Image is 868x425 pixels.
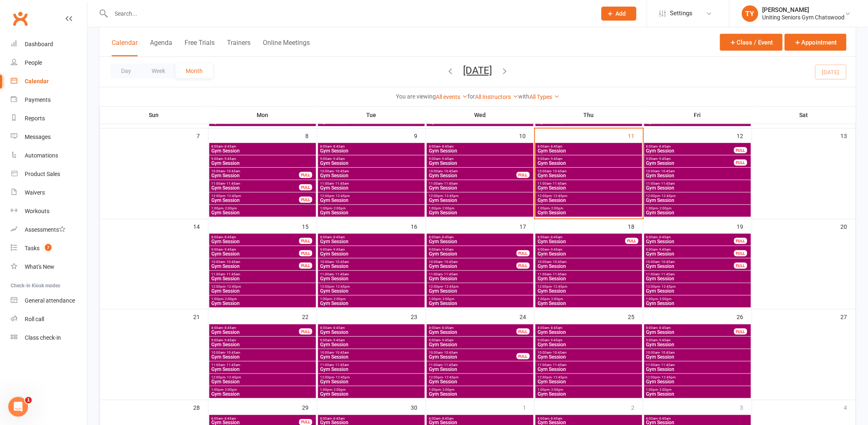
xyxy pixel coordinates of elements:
[646,326,735,330] span: 8:00am
[660,285,676,289] span: - 12:45pm
[211,264,299,269] span: Gym Session
[320,330,423,335] span: Gym Session
[332,157,345,161] span: - 9:45am
[646,272,749,276] span: 11:00am
[11,91,87,109] a: Payments
[11,35,87,54] a: Dashboard
[646,194,749,198] span: 12:00pm
[100,106,208,124] th: Sun
[11,165,87,183] a: Product Sales
[332,145,345,148] span: - 8:45am
[211,289,314,294] span: Gym Session
[428,198,532,203] span: Gym Session
[211,276,314,281] span: Gym Session
[537,297,641,301] span: 1:00pm
[428,161,532,166] span: Gym Session
[519,129,534,142] div: 10
[601,7,636,21] button: Add
[197,129,208,142] div: 7
[551,169,566,173] span: - 10:45am
[616,10,626,17] span: Add
[537,248,641,251] span: 9:00am
[517,329,530,335] div: FULL
[537,326,641,330] span: 8:00am
[742,5,758,22] div: TY
[737,310,752,323] div: 26
[428,289,532,294] span: Gym Session
[551,260,566,264] span: - 10:45am
[646,161,735,166] span: Gym Session
[11,221,87,239] a: Assessments
[646,145,735,148] span: 8:00am
[549,235,562,239] span: - 8:45am
[25,189,45,196] div: Waivers
[334,182,349,185] span: - 11:45am
[537,330,641,335] span: Gym Session
[109,8,591,19] input: Search...
[428,264,517,269] span: Gym Session
[428,185,532,190] span: Gym Session
[734,263,747,269] div: FULL
[320,207,423,210] span: 1:00pm
[537,182,641,185] span: 11:00am
[320,239,423,244] span: Gym Session
[660,260,675,264] span: - 10:45am
[646,173,749,178] span: Gym Session
[25,41,53,47] div: Dashboard
[537,276,641,281] span: Gym Session
[646,301,749,306] span: Gym Session
[428,251,517,256] span: Gym Session
[550,297,563,301] span: - 2:00pm
[225,169,240,173] span: - 10:45am
[440,235,454,239] span: - 8:45am
[302,219,317,233] div: 15
[734,160,747,166] div: FULL
[646,251,735,256] span: Gym Session
[646,239,735,244] span: Gym Session
[519,310,534,323] div: 24
[549,326,562,330] span: - 8:45am
[537,251,641,256] span: Gym Session
[211,272,314,276] span: 11:00am
[537,145,641,148] span: 8:00am
[223,207,237,210] span: - 2:00pm
[646,285,749,289] span: 12:00pm
[428,260,517,264] span: 10:00am
[334,285,350,289] span: - 12:45pm
[551,182,566,185] span: - 11:45am
[320,235,423,239] span: 8:00am
[517,263,530,269] div: FULL
[320,285,423,289] span: 12:00pm
[518,93,529,100] strong: with
[396,93,436,100] strong: You are viewing
[658,145,671,148] span: - 8:45am
[320,148,423,153] span: Gym Session
[320,264,423,269] span: Gym Session
[440,157,454,161] span: - 9:45am
[211,301,314,306] span: Gym Session
[841,129,856,142] div: 13
[529,94,559,100] a: All Types
[551,272,566,276] span: - 11:45am
[25,59,42,66] div: People
[320,182,423,185] span: 11:00am
[193,310,208,323] div: 21
[537,157,641,161] span: 9:00am
[428,248,517,251] span: 9:00am
[428,194,532,198] span: 12:00pm
[320,173,423,178] span: Gym Session
[646,157,735,161] span: 9:00am
[428,148,532,153] span: Gym Session
[11,72,87,91] a: Calendar
[320,260,423,264] span: 10:00am
[646,148,735,153] span: Gym Session
[320,276,423,281] span: Gym Session
[428,276,532,281] span: Gym Session
[646,198,749,203] span: Gym Session
[11,329,87,347] a: Class kiosk mode
[628,219,643,233] div: 18
[537,161,641,166] span: Gym Session
[25,263,54,270] div: What's New
[646,276,749,281] span: Gym Session
[225,182,240,185] span: - 11:45am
